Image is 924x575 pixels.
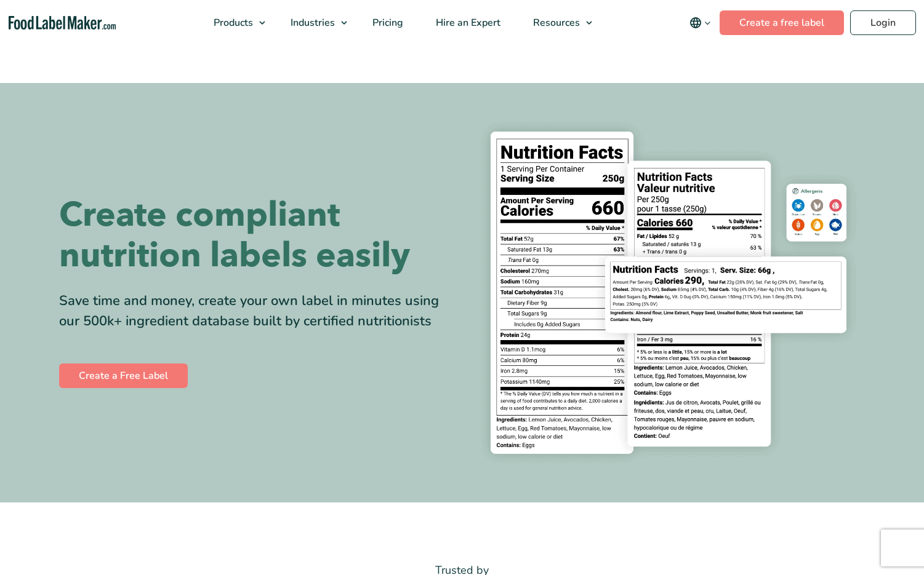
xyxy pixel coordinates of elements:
a: Create a Free Label [59,363,188,388]
div: Save time and money, create your own label in minutes using our 500k+ ingredient database built b... [59,291,453,331]
a: Create a free label [720,10,844,35]
span: Hire an Expert [432,16,502,30]
span: Products [210,16,254,30]
a: Login [850,10,916,35]
span: Industries [287,16,336,30]
span: Resources [529,16,581,30]
h1: Create compliant nutrition labels easily [59,195,453,276]
span: Pricing [369,16,404,30]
